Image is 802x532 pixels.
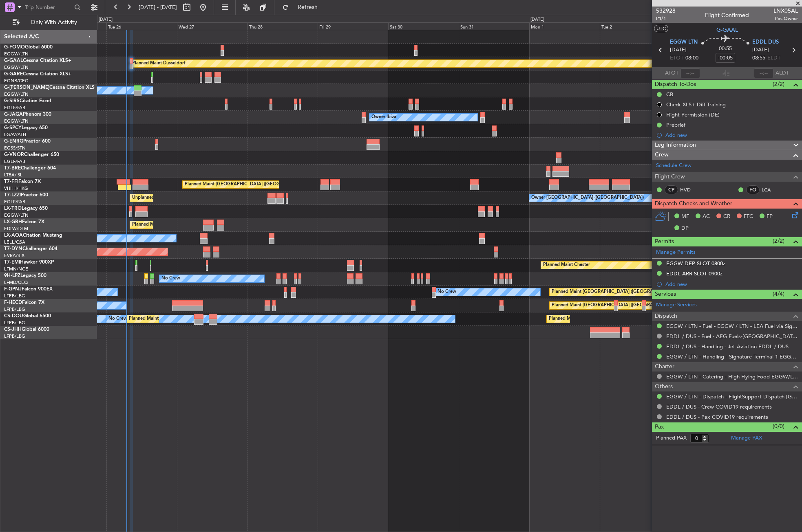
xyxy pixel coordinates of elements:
div: No Crew [437,286,456,298]
a: LELL/QSA [4,239,25,245]
span: G-GAAL [716,26,738,34]
a: LFPB/LBG [4,293,25,299]
span: LNX05AL [773,7,798,15]
span: CS-DOU [4,314,23,319]
span: EGGW LTN [670,38,698,46]
span: AC [703,213,710,221]
div: CP [665,185,678,194]
a: CS-JHHGlobal 6000 [4,327,49,332]
div: CB [666,91,673,98]
div: Add new [665,132,798,138]
span: ALDT [775,69,789,77]
div: Planned Maint [GEOGRAPHIC_DATA] ([GEOGRAPHIC_DATA]) [129,313,257,325]
span: Pos Owner [773,15,798,22]
span: T7-EMI [4,260,20,265]
div: Unplanned Maint [GEOGRAPHIC_DATA] ([GEOGRAPHIC_DATA]) [132,192,266,204]
a: T7-LZZIPraetor 600 [4,193,48,198]
span: Services [655,290,676,299]
a: LFMD/CEQ [4,279,28,286]
span: ETOT [670,54,683,62]
span: G-VNOR [4,152,24,157]
div: Tue 26 [106,22,177,30]
span: EDDL DUS [752,38,779,46]
span: (2/2) [773,80,784,88]
a: EDDL / DUS - Crew COVID19 requirements [666,403,772,410]
span: [DATE] - [DATE] [139,4,177,11]
span: (4/4) [773,290,784,298]
span: T7-BRE [4,166,21,171]
a: G-ENRGPraetor 600 [4,139,51,144]
a: EGGW/LTN [4,64,29,70]
div: Add new [665,281,798,288]
a: LX-TROLegacy 650 [4,206,48,211]
span: 08:55 [752,54,765,62]
span: Dispatch Checks and Weather [655,199,732,209]
a: G-GAALCessna Citation XLS+ [4,58,71,63]
span: Permits [655,237,674,246]
a: T7-BREChallenger 604 [4,166,56,171]
a: EGGW/LTN [4,118,29,124]
span: Pax [655,422,664,432]
span: T7-FFI [4,179,18,184]
a: EDDL / DUS - Fuel - AEG Fuels-[GEOGRAPHIC_DATA] JET AVIATION SERVICES-EDDL/DUS [666,333,798,340]
label: Planned PAX [656,434,687,442]
span: G-ENRG [4,139,23,144]
span: P1/1 [656,15,676,22]
span: [DATE] [752,46,769,54]
a: 9H-LPZLegacy 500 [4,273,46,278]
a: EGGW/LTN [4,91,29,97]
a: EGGW / LTN - Dispatch - FlightSupport Dispatch [GEOGRAPHIC_DATA] [666,393,798,400]
a: G-[PERSON_NAME]Cessna Citation XLS [4,85,95,90]
span: Dispatch [655,312,677,321]
span: 532928 [656,7,676,15]
span: Dispatch To-Dos [655,80,696,89]
a: Manage Permits [656,248,696,257]
div: FO [746,185,760,194]
div: No Crew [161,273,180,285]
span: Charter [655,362,674,372]
a: G-GARECessna Citation XLS+ [4,72,71,77]
a: G-VNORChallenger 650 [4,152,59,157]
span: FFC [744,213,753,221]
span: G-SIRS [4,99,20,103]
a: G-SPCYLegacy 650 [4,125,48,130]
a: Manage Services [656,301,697,309]
div: Tue 2 [600,22,670,30]
span: T7-DYN [4,246,22,251]
div: Planned Maint [GEOGRAPHIC_DATA] ([GEOGRAPHIC_DATA]) [549,313,677,325]
a: EGGW / LTN - Catering - High Flying Food EGGW/LTN [666,373,798,380]
span: (2/2) [773,237,784,245]
a: G-SIRSCitation Excel [4,99,51,103]
span: G-JAGA [4,112,23,117]
span: Only With Activity [21,20,86,25]
a: EGLF/FAB [4,105,25,111]
div: Fri 29 [318,22,388,30]
span: F-HECD [4,300,22,305]
input: --:-- [680,68,700,78]
a: EGGW/LTN [4,51,29,57]
span: Others [655,382,673,391]
a: T7-DYNChallenger 604 [4,246,57,251]
div: Wed 27 [177,22,247,30]
a: LFPB/LBG [4,320,25,326]
span: 08:00 [685,54,698,62]
a: EGGW / LTN - Fuel - EGGW / LTN - LEA Fuel via Signature in EGGW [666,323,798,330]
a: EDDL / DUS - Handling - Jet Aviation EDDL / DUS [666,343,789,350]
a: EGLF/FAB [4,199,25,205]
span: FP [767,213,773,221]
div: No Crew [108,313,127,325]
a: F-HECDFalcon 7X [4,300,44,305]
a: EGGW / LTN - Handling - Signature Terminal 1 EGGW / LTN [666,353,798,360]
div: Planned Maint [GEOGRAPHIC_DATA] ([GEOGRAPHIC_DATA]) [552,286,680,298]
span: LX-GBH [4,220,22,224]
span: Leg Information [655,141,696,150]
span: G-[PERSON_NAME] [4,85,49,90]
a: LFPB/LBG [4,333,25,339]
a: F-GPNJFalcon 900EX [4,287,53,292]
div: EDDL ARR SLOT 0900z [666,270,722,277]
span: G-GAAL [4,58,23,63]
span: T7-LZZI [4,193,21,198]
a: LFPB/LBG [4,306,25,312]
span: G-GARE [4,72,23,77]
span: CS-JHH [4,327,22,332]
